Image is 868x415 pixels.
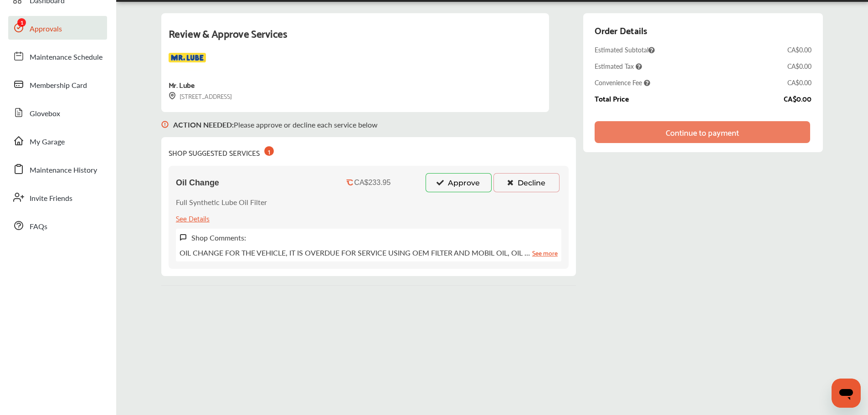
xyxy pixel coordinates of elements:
[532,247,558,258] a: See more
[176,197,267,207] p: Full Synthetic Lube Oil Filter
[595,45,655,54] span: Estimated Subtotal
[30,136,65,148] span: My Garage
[787,45,812,54] div: CA$0.00
[595,61,642,71] span: Estimated Tax
[595,94,629,102] div: Total Price
[832,379,861,408] iframe: Button to launch messaging window
[787,61,812,71] div: CA$0.00
[30,164,97,176] span: Maintenance History
[169,24,542,53] div: Review & Approve Services
[8,214,107,237] a: FAQs
[169,78,194,91] div: Mr. Lube
[169,91,232,101] div: [STREET_ADDRESS]
[8,185,107,209] a: Invite Friends
[169,144,274,159] div: SHOP SUGGESTED SERVICES
[180,234,187,241] img: svg+xml;base64,PHN2ZyB3aWR0aD0iMTYiIGhlaWdodD0iMTciIHZpZXdCb3g9IjAgMCAxNiAxNyIgZmlsbD0ibm9uZSIgeG...
[30,23,62,35] span: Approvals
[8,44,107,68] a: Maintenance Schedule
[169,53,206,71] img: logo-mr-lube.png
[354,179,390,187] div: CA$233.95
[173,119,234,130] b: ACTION NEEDED :
[30,51,103,63] span: Maintenance Schedule
[8,101,107,124] a: Glovebox
[30,108,60,120] span: Glovebox
[666,128,739,137] div: Continue to payment
[8,16,107,40] a: Approvals
[30,221,47,233] span: FAQs
[595,78,650,87] span: Convenience Fee
[30,193,72,205] span: Invite Friends
[161,112,169,137] img: svg+xml;base64,PHN2ZyB3aWR0aD0iMTYiIGhlaWdodD0iMTciIHZpZXdCb3g9IjAgMCAxNiAxNyIgZmlsbD0ibm9uZSIgeG...
[191,232,246,243] label: Shop Comments:
[169,92,176,100] img: svg+xml;base64,PHN2ZyB3aWR0aD0iMTYiIGhlaWdodD0iMTciIHZpZXdCb3g9IjAgMCAxNiAxNyIgZmlsbD0ibm9uZSIgeG...
[30,80,87,92] span: Membership Card
[493,173,560,192] button: Decline
[264,146,274,156] div: 1
[180,247,558,258] p: OIL CHANGE FOR THE VEHICLE, IT IS OVERDUE FOR SERVICE USING OEM FILTER AND MOBIL OIL, OIL …
[787,78,812,87] div: CA$0.00
[8,72,107,96] a: Membership Card
[8,129,107,153] a: My Garage
[426,173,492,192] button: Approve
[176,212,210,224] div: See Details
[595,22,647,38] div: Order Details
[8,157,107,181] a: Maintenance History
[176,178,219,188] span: Oil Change
[784,94,812,102] div: CA$0.00
[173,119,378,130] p: Please approve or decline each service below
